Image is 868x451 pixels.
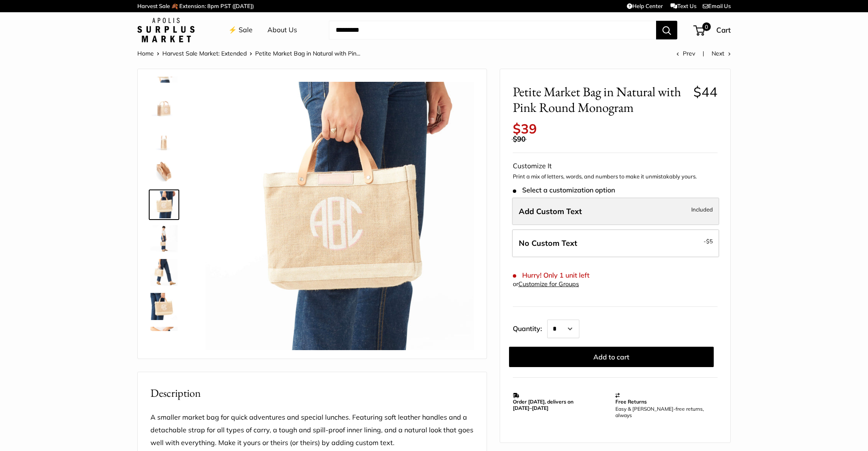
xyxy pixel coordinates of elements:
span: Select a customization option [513,186,615,194]
a: About Us [267,24,297,36]
img: Petite Market Bag in Natural with Pink Round Monogram [206,82,474,350]
span: Hurry! Only 1 unit left [513,271,590,279]
label: Add Custom Text [512,198,719,225]
div: or [513,278,579,290]
img: Petite Market Bag in Natural with Pink Round Monogram [150,89,178,117]
a: Petite Market Bag in Natural with Pink Round Monogram [149,291,179,322]
a: Petite Market Bag in Natural with Pink Round Monogram [149,257,179,288]
p: Print a mix of letters, words, and numbers to make it unmistakably yours. [513,173,718,181]
span: Petite Market Bag in Natural with Pin... [255,50,360,57]
span: 0 [702,22,711,31]
a: description_12.5" wide, 9.5" high, 5.5" deep; handles: 3.5" drop [149,122,179,152]
span: $5 [706,238,713,245]
a: Text Us [670,3,696,9]
img: Petite Market Bag in Natural with Pink Round Monogram [150,259,178,286]
a: Petite Market Bag in Natural with Pink Round Monogram [149,325,179,356]
button: Search [656,21,677,39]
img: Petite Market Bag in Natural with Pink Round Monogram [150,293,178,320]
div: Customize It [513,160,718,173]
img: Petite Market Bag in Natural with Pink Round Monogram [150,327,178,354]
img: description_Inner pocket good for daily drivers. Plus, water resistant inner lining good for anyt... [150,157,178,184]
span: No Custom Text [519,238,577,248]
strong: Free Returns [615,398,647,405]
img: Apolis: Surplus Market [137,18,195,42]
nav: Breadcrumb [137,48,360,59]
a: Help Center [627,3,663,9]
a: Petite Market Bag in Natural with Pink Round Monogram [149,88,179,118]
span: Petite Market Bag in Natural with Pink Round Monogram [513,84,687,115]
a: ⚡️ Sale [228,24,253,36]
img: Petite Market Bag in Natural with Pink Round Monogram [150,191,178,218]
span: $44 [693,84,718,100]
strong: Order [DATE], delivers on [DATE]–[DATE] [513,398,573,411]
button: Add to cart [509,347,714,367]
a: description_Inner pocket good for daily drivers. Plus, water resistant inner lining good for anyt... [149,156,179,186]
a: Petite Market Bag in Natural with Pink Round Monogram [149,189,179,220]
h2: Description [150,385,474,401]
input: Search... [329,21,656,39]
p: Easy & [PERSON_NAME]-free returns, always [615,406,714,418]
span: - [704,236,713,246]
p: A smaller market bag for quick adventures and special lunches. Featuring soft leather handles and... [150,411,474,449]
span: Add Custom Text [519,206,582,216]
span: $39 [513,120,537,137]
a: Next [712,50,731,57]
a: Harvest Sale Market: Extended [162,50,247,57]
a: Home [137,50,154,57]
a: Email Us [703,3,731,9]
a: Petite Market Bag in Natural with Pink Round Monogram [149,223,179,254]
span: Included [691,204,713,214]
span: $90 [513,134,526,143]
a: 0 Cart [694,23,731,37]
img: description_12.5" wide, 9.5" high, 5.5" deep; handles: 3.5" drop [150,123,178,150]
label: Leave Blank [512,229,719,257]
a: Customize for Groups [518,280,579,288]
img: Petite Market Bag in Natural with Pink Round Monogram [150,225,178,252]
a: Prev [676,50,695,57]
label: Quantity: [513,317,547,338]
span: Cart [716,25,731,34]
